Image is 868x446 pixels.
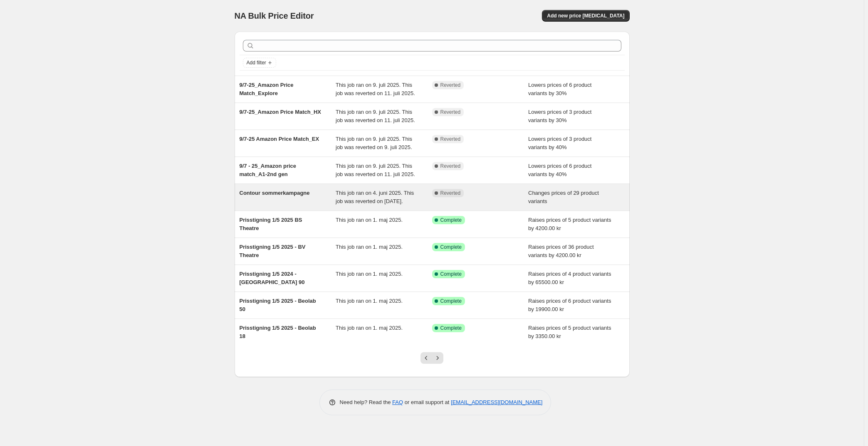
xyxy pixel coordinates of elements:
span: Prisstigning 1/5 2025 BS Theatre [240,217,302,231]
span: Complete [440,298,462,304]
button: Previous [420,352,432,364]
span: Raises prices of 4 product variants by 65500.00 kr [528,271,611,285]
span: 9/7 - 25_Amazon price match_A1-2nd gen [240,163,297,177]
span: Lowers prices of 6 product variants by 30% [528,82,591,96]
span: Lowers prices of 3 product variants by 40% [528,136,591,150]
span: This job ran on 1. maj 2025. [336,271,403,277]
span: This job ran on 9. juli 2025. This job was reverted on 11. juli 2025. [336,109,415,123]
span: This job ran on 1. maj 2025. [336,244,403,250]
span: 9/7-25_Amazon Price Match_Explore [240,82,294,96]
span: This job ran on 9. juli 2025. This job was reverted on 11. juli 2025. [336,82,415,96]
span: Prisstigning 1/5 2024 - [GEOGRAPHIC_DATA] 90 [240,271,305,285]
span: Complete [440,244,462,250]
a: FAQ [392,399,403,405]
span: Prisstigning 1/5 2025 - Beolab 50 [240,298,316,312]
span: or email support at [403,399,451,405]
span: Prisstigning 1/5 2025 - BV Theatre [240,244,306,258]
span: This job ran on 4. juni 2025. This job was reverted on [DATE]. [336,190,414,204]
span: Lowers prices of 6 product variants by 40% [528,163,591,177]
span: Prisstigning 1/5 2025 - Beolab 18 [240,325,316,339]
span: Contour sommerkampagne [240,190,310,196]
span: Add filter [247,59,266,66]
span: Raises prices of 5 product variants by 4200.00 kr [528,217,611,231]
span: 9/7-25 Amazon Price Match_EX [240,136,319,142]
nav: Pagination [420,352,443,364]
button: Add filter [243,58,276,68]
button: Next [432,352,443,364]
span: This job ran on 9. juli 2025. This job was reverted on 9. juli 2025. [336,136,412,150]
span: This job ran on 1. maj 2025. [336,325,403,331]
span: Raises prices of 36 product variants by 4200.00 kr [528,244,594,258]
span: Reverted [440,163,461,169]
span: Lowers prices of 3 product variants by 30% [528,109,591,123]
span: Changes prices of 29 product variants [528,190,599,204]
a: [EMAIL_ADDRESS][DOMAIN_NAME] [451,399,542,405]
span: Add new price [MEDICAL_DATA] [547,12,624,19]
button: Add new price [MEDICAL_DATA] [542,10,629,22]
span: Reverted [440,136,461,142]
span: This job ran on 1. maj 2025. [336,298,403,304]
span: NA Bulk Price Editor [235,11,314,20]
span: Complete [440,217,462,223]
span: Reverted [440,109,461,115]
span: Raises prices of 5 product variants by 3350.00 kr [528,325,611,339]
span: Reverted [440,82,461,88]
span: Reverted [440,190,461,196]
span: 9/7-25_Amazon Price Match_HX [240,109,321,115]
span: This job ran on 9. juli 2025. This job was reverted on 11. juli 2025. [336,163,415,177]
span: Raises prices of 6 product variants by 19900.00 kr [528,298,611,312]
span: Complete [440,325,462,331]
span: This job ran on 1. maj 2025. [336,217,403,223]
span: Need help? Read the [340,399,393,405]
span: Complete [440,271,462,277]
